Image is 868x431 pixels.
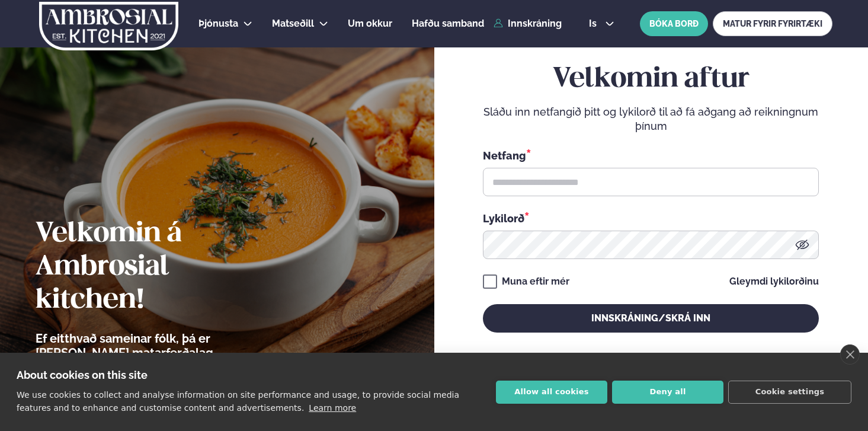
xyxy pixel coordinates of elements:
[36,218,281,317] h2: Velkomin á Ambrosial kitchen!
[483,148,819,163] div: Netfang
[412,17,484,31] a: Hafðu samband
[483,210,819,226] div: Lykilorð
[728,381,851,404] button: Cookie settings
[412,18,484,29] span: Hafðu samband
[612,381,723,404] button: Deny all
[272,18,314,29] span: Matseðill
[483,105,819,133] p: Sláðu inn netfangið þitt og lykilorð til að fá aðgang að reikningnum þínum
[348,17,392,31] a: Um okkur
[729,277,819,286] a: Gleymdi lykilorðinu
[38,2,180,50] img: logo
[494,18,562,29] a: Innskráning
[640,11,708,36] button: BÓKA BORÐ
[483,304,819,333] button: Innskráning/Skrá inn
[713,11,832,36] a: MATUR FYRIR FYRIRTÆKI
[272,17,314,31] a: Matseðill
[579,19,624,28] button: is
[309,403,356,413] a: Learn more
[496,381,607,404] button: Allow all cookies
[198,17,238,31] a: Þjónusta
[840,344,860,365] a: close
[17,369,148,381] strong: About cookies on this site
[198,18,238,29] span: Þjónusta
[589,19,600,28] span: is
[17,390,459,413] p: We use cookies to collect and analyse information on site performance and usage, to provide socia...
[348,18,392,29] span: Um okkur
[483,63,819,96] h2: Velkomin aftur
[36,331,281,360] p: Ef eitthvað sameinar fólk, þá er [PERSON_NAME] matarferðalag.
